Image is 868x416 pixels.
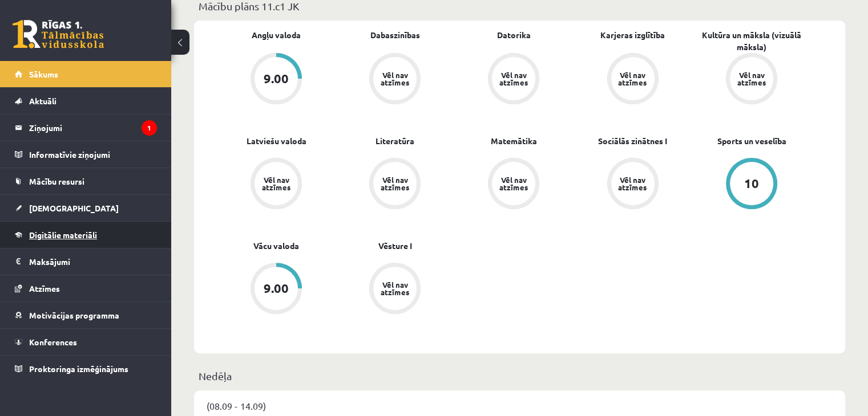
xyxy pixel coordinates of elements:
[692,158,811,211] a: 10
[15,61,157,87] a: Sākums
[379,281,411,296] div: Vēl nav atzīmes
[15,222,157,248] a: Digitālie materiāli
[574,53,692,107] a: Vēl nav atzīmes
[497,29,531,41] a: Datorika
[29,248,157,275] legend: Maksājumi
[378,240,412,252] a: Vēsture I
[15,88,157,114] a: Aktuāli
[142,120,157,136] i: 1
[454,53,573,107] a: Vēl nav atzīmes
[29,141,157,168] legend: Informatīvie ziņojumi
[15,141,157,168] a: Informatīvie ziņojumi
[15,195,157,221] a: [DEMOGRAPHIC_DATA]
[217,53,336,107] a: 9.00
[379,176,411,191] div: Vēl nav atzīmes
[617,71,649,86] div: Vēl nav atzīmes
[264,72,289,85] div: 9.00
[336,53,454,107] a: Vēl nav atzīmes
[247,135,306,147] a: Latviešu valoda
[252,29,301,41] a: Angļu valoda
[15,356,157,382] a: Proktoringa izmēģinājums
[15,248,157,275] a: Maksājumi
[736,71,768,86] div: Vēl nav atzīmes
[15,329,157,355] a: Konferences
[15,275,157,301] a: Atzīmes
[29,337,77,347] span: Konferences
[15,115,157,141] a: Ziņojumi1
[29,115,157,141] legend: Ziņojumi
[217,263,336,316] a: 9.00
[574,158,692,211] a: Vēl nav atzīmes
[29,230,97,240] span: Digitālie materiāli
[29,310,119,320] span: Motivācijas programma
[253,240,299,252] a: Vācu valoda
[717,135,786,147] a: Sports un veselība
[491,135,537,147] a: Matemātika
[692,53,811,107] a: Vēl nav atzīmes
[617,176,649,191] div: Vēl nav atzīmes
[379,71,411,86] div: Vēl nav atzīmes
[598,135,667,147] a: Sociālās zinātnes I
[336,263,454,316] a: Vēl nav atzīmes
[692,29,811,53] a: Kultūra un māksla (vizuālā māksla)
[454,158,573,211] a: Vēl nav atzīmes
[217,158,336,211] a: Vēl nav atzīmes
[376,135,414,147] a: Literatūra
[29,364,128,374] span: Proktoringa izmēģinājums
[29,96,56,106] span: Aktuāli
[29,203,119,213] span: [DEMOGRAPHIC_DATA]
[29,69,58,79] span: Sākums
[15,302,157,328] a: Motivācijas programma
[29,283,60,293] span: Atzīmes
[264,282,289,295] div: 9.00
[498,71,530,86] div: Vēl nav atzīmes
[370,29,420,41] a: Dabaszinības
[336,158,454,211] a: Vēl nav atzīmes
[260,176,292,191] div: Vēl nav atzīmes
[15,168,157,194] a: Mācību resursi
[29,176,84,186] span: Mācību resursi
[13,20,104,48] a: Rīgas 1. Tālmācības vidusskola
[498,176,530,191] div: Vēl nav atzīmes
[744,177,759,190] div: 10
[199,368,841,384] p: Nedēļa
[600,29,665,41] a: Karjeras izglītība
